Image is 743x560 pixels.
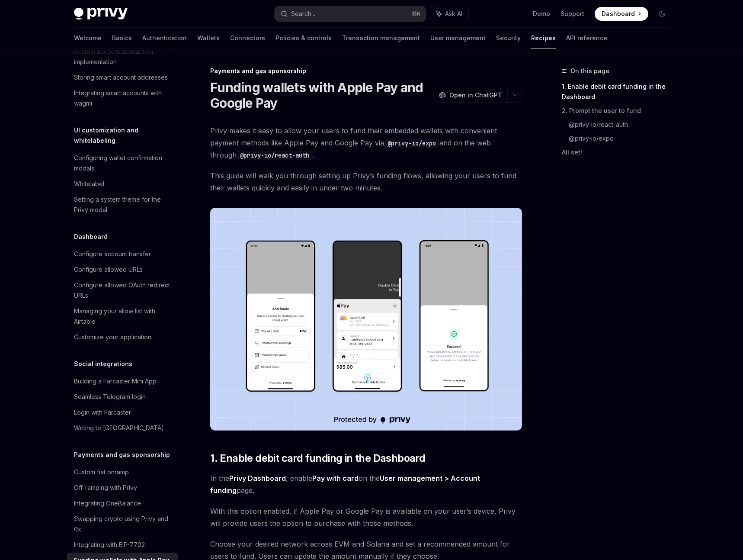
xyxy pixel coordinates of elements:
[67,85,178,111] a: Integrating smart accounts with wagmi
[430,6,468,22] button: Ask AI
[230,28,265,48] a: Connectors
[562,104,676,118] a: 2. Prompt the user to fund
[210,208,522,431] img: card-based-funding
[566,28,607,48] a: API reference
[67,420,178,436] a: Writing to [GEOGRAPHIC_DATA]
[74,153,173,174] div: Configuring wallet confirmation modals
[74,8,128,20] img: dark logo
[412,10,421,17] span: ⌘ K
[67,537,178,553] a: Integrating with EIP-7702
[275,6,426,22] button: Search...⌘K
[67,329,178,345] a: Customize your application
[74,376,157,386] div: Building a Farcaster Mini App
[602,10,635,18] span: Dashboard
[197,28,220,48] a: Wallets
[562,80,676,104] a: 1. Enable debit card funding in the Dashboard
[74,514,173,534] div: Swapping crypto using Privy and 0x
[74,179,104,189] div: Whitelabel
[210,125,522,161] span: Privy makes it easy to allow your users to fund their embedded wallets with convenient payment me...
[67,405,178,420] a: Login with Farcaster
[74,392,146,402] div: Seamless Telegram login
[655,7,669,21] button: Toggle dark mode
[74,280,173,301] div: Configure allowed OAuth redirect URLs
[560,10,584,18] a: Support
[531,28,556,48] a: Recipes
[67,262,178,277] a: Configure allowed URLs
[210,505,522,529] span: With this option enabled, if Apple Pay or Google Pay is available on your user’s device, Privy wi...
[67,176,178,192] a: Whitelabel
[229,474,286,483] a: Privy Dashboard
[569,132,676,145] a: @privy-io/expo
[74,423,164,433] div: Writing to [GEOGRAPHIC_DATA]
[569,118,676,132] a: @privy-io/react-auth
[67,389,178,405] a: Seamless Telegram login
[74,306,173,327] div: Managing your allow list with Airtable
[74,467,129,477] div: Custom fiat onramp
[67,464,178,480] a: Custom fiat onramp
[74,249,151,259] div: Configure account transfer
[67,511,178,537] a: Swapping crypto using Privy and 0x
[595,7,648,21] a: Dashboard
[74,88,173,109] div: Integrating smart accounts with wagmi
[74,194,173,215] div: Setting a system theme for the Privy modal
[384,138,439,148] code: @privy-io/expo
[210,170,522,194] span: This guide will walk you through setting up Privy’s funding flows, allowing your users to fund th...
[74,407,131,418] div: Login with Farcaster
[74,359,132,369] h5: Social integrations
[445,10,462,18] span: Ask AI
[496,28,521,48] a: Security
[533,10,550,18] a: Demo
[342,28,420,48] a: Transaction management
[562,145,676,159] a: All set!
[210,472,522,496] span: In the , enable on the page.
[74,264,143,275] div: Configure allowed URLs
[67,70,178,85] a: Storing smart account addresses
[74,332,151,342] div: Customize your application
[67,303,178,329] a: Managing your allow list with Airtable
[67,373,178,389] a: Building a Farcaster Mini App
[74,540,145,550] div: Integrating with EIP-7702
[67,246,178,262] a: Configure account transfer
[142,28,187,48] a: Authentication
[237,151,313,160] code: @privy-io/react-auth
[449,91,502,100] span: Open in ChatGPT
[291,9,315,19] div: Search...
[67,192,178,218] a: Setting a system theme for the Privy modal
[74,72,168,83] div: Storing smart account addresses
[312,474,359,483] strong: Pay with card
[210,80,430,111] h1: Funding wallets with Apple Pay and Google Pay
[275,28,332,48] a: Policies & controls
[570,66,609,76] span: On this page
[67,277,178,303] a: Configure allowed OAuth redirect URLs
[74,125,178,146] h5: UI customization and whitelabeling
[74,483,137,493] div: Off-ramping with Privy
[74,232,108,242] h5: Dashboard
[74,28,102,48] a: Welcome
[112,28,132,48] a: Basics
[67,480,178,496] a: Off-ramping with Privy
[74,498,141,509] div: Integrating OneBalance
[430,28,486,48] a: User management
[210,67,522,75] div: Payments and gas sponsorship
[67,496,178,511] a: Integrating OneBalance
[433,88,507,103] button: Open in ChatGPT
[67,150,178,176] a: Configuring wallet confirmation modals
[210,451,425,465] span: 1. Enable debit card funding in the Dashboard
[74,450,170,460] h5: Payments and gas sponsorship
